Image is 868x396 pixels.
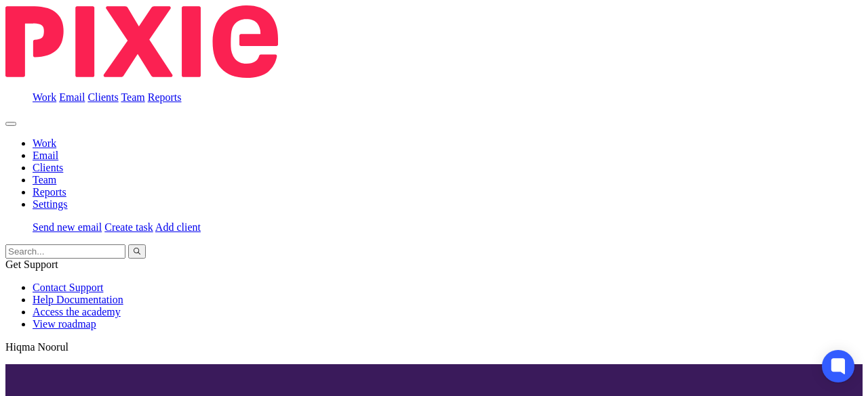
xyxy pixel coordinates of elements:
[104,221,153,233] a: Create task
[155,221,201,233] a: Add client
[33,150,58,161] a: Email
[5,341,863,353] p: Hiqma Noorul
[5,5,278,78] img: Pixie
[33,294,123,305] a: Help Documentation
[33,221,102,233] a: Send new email
[33,137,56,149] a: Work
[87,91,118,103] a: Clients
[59,91,85,103] a: Email
[33,162,63,173] a: Clients
[148,91,182,103] a: Reports
[121,91,144,103] a: Team
[5,259,58,270] span: Get Support
[33,91,56,103] a: Work
[33,174,56,185] a: Team
[33,282,103,293] a: Contact Support
[33,306,121,317] a: Access the academy
[33,186,66,198] a: Reports
[33,198,68,210] a: Settings
[33,318,96,330] a: View roadmap
[5,244,125,259] input: Search
[128,244,146,259] button: Search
